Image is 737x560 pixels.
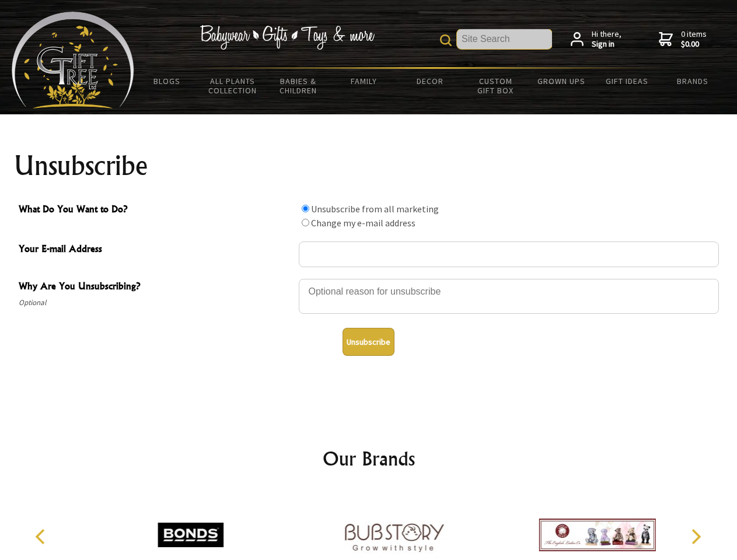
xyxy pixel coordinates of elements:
button: Previous [29,524,55,549]
strong: Sign in [592,39,621,50]
a: Brands [660,69,726,93]
a: All Plants Collection [200,69,266,103]
img: product search [440,34,452,46]
input: What Do You Want to Do? [302,219,309,226]
a: 0 items$0.00 [659,29,707,50]
label: Change my e-mail address [311,217,415,229]
span: What Do You Want to Do? [19,202,293,219]
a: Grown Ups [528,69,594,93]
h2: Our Brands [23,444,714,473]
label: Unsubscribe from all marketing [311,203,439,215]
span: 0 items [681,29,707,50]
a: Family [331,69,397,93]
input: Your E-mail Address [299,242,719,267]
textarea: Why Are You Unsubscribing? [299,279,719,314]
img: Babywear - Gifts - Toys & more [200,25,375,50]
input: Site Search [457,29,552,49]
a: Hi there,Sign in [571,29,621,50]
a: BLOGS [134,69,200,93]
h1: Unsubscribe [14,152,724,180]
button: Next [683,524,708,549]
strong: $0.00 [681,39,707,50]
span: Why Are You Unsubscribing? [19,279,293,296]
span: Hi there, [592,29,621,50]
span: Your E-mail Address [19,242,293,258]
a: Decor [397,69,463,93]
img: Babyware - Gifts - Toys and more... [12,12,134,108]
a: Gift Ideas [594,69,660,93]
span: Optional [19,296,293,310]
a: Babies & Children [266,69,331,103]
a: Custom Gift Box [463,69,529,103]
input: What Do You Want to Do? [302,205,309,212]
button: Unsubscribe [343,328,394,356]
